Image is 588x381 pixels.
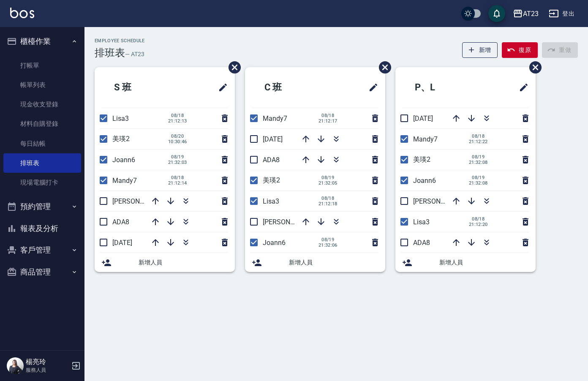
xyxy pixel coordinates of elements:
span: 新增人員 [439,258,529,267]
span: 美瑛2 [112,135,130,143]
span: 修改班表的標題 [363,77,378,98]
div: 新增人員 [245,253,385,272]
button: 復原 [502,42,538,58]
button: save [488,5,505,22]
button: 報表及分析 [3,218,81,239]
h5: 楊亮玲 [26,358,69,366]
div: 新增人員 [95,253,235,272]
span: 08/20 [168,133,187,139]
span: Mandy7 [413,135,438,143]
span: 21:32:08 [469,180,488,186]
span: Joann6 [112,156,135,164]
span: [PERSON_NAME]19 [263,218,321,226]
span: Mandy7 [112,177,137,185]
span: 08/19 [469,154,488,160]
button: 新增 [462,42,498,58]
span: ADA8 [263,156,280,164]
h2: C 班 [252,72,329,103]
span: 21:12:22 [469,139,488,144]
span: 美瑛2 [413,155,430,163]
span: Lisa3 [263,197,279,205]
span: [PERSON_NAME]19 [413,197,471,205]
span: Lisa3 [413,218,430,226]
span: 21:12:17 [318,118,338,124]
button: 登出 [545,6,578,22]
span: 21:32:08 [469,160,488,165]
p: 服務人員 [26,366,69,374]
span: 修改班表的標題 [514,77,529,98]
a: 打帳單 [3,56,81,75]
span: 08/18 [168,175,187,180]
a: 排班表 [3,153,81,173]
a: 帳單列表 [3,75,81,95]
span: 刪除班表 [523,55,543,80]
span: 08/18 [318,113,338,118]
a: 現金收支登錄 [3,95,81,114]
span: Mandy7 [263,114,287,122]
button: 客戶管理 [3,239,81,261]
span: 刪除班表 [373,55,392,80]
span: 新增人員 [289,258,378,267]
span: [DATE] [413,114,433,122]
span: [PERSON_NAME]19 [112,197,171,205]
span: 08/18 [168,113,187,118]
span: 刪除班表 [222,55,242,80]
img: Logo [10,8,34,18]
button: 櫃檯作業 [3,30,81,52]
a: 現場電腦打卡 [3,173,81,192]
span: 08/19 [469,175,488,180]
span: 08/19 [318,175,338,180]
span: [DATE] [263,135,283,143]
span: 08/19 [318,237,338,242]
span: 10:30:46 [168,139,187,144]
span: 21:32:06 [318,242,338,248]
h3: 排班表 [95,47,125,59]
a: 每日結帳 [3,134,81,153]
h2: S 班 [101,72,178,103]
span: ADA8 [413,239,430,247]
span: 21:12:14 [168,180,187,186]
span: Joann6 [413,177,436,185]
span: Lisa3 [112,114,129,122]
span: 21:32:03 [168,160,187,165]
span: 21:12:18 [318,201,338,207]
button: 商品管理 [3,261,81,283]
h2: P、L [402,72,481,103]
a: 材料自購登錄 [3,114,81,133]
button: AT23 [509,5,542,22]
span: 21:12:13 [168,118,187,124]
span: 修改班表的標題 [213,77,228,98]
button: 預約管理 [3,196,81,218]
span: 21:32:05 [318,180,338,186]
span: 08/18 [318,196,338,201]
span: ADA8 [112,218,129,226]
span: 美瑛2 [263,176,280,184]
span: [DATE] [112,239,132,247]
span: 08/19 [168,154,187,160]
div: AT23 [523,8,539,19]
span: Joann6 [263,239,286,247]
span: 新增人員 [139,258,228,267]
img: Person [7,357,24,374]
div: 新增人員 [395,253,536,272]
span: 21:12:20 [469,222,488,227]
span: 08/18 [469,216,488,222]
span: 08/18 [469,133,488,139]
h6: — AT23 [125,50,144,59]
h2: Employee Schedule [95,38,145,44]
